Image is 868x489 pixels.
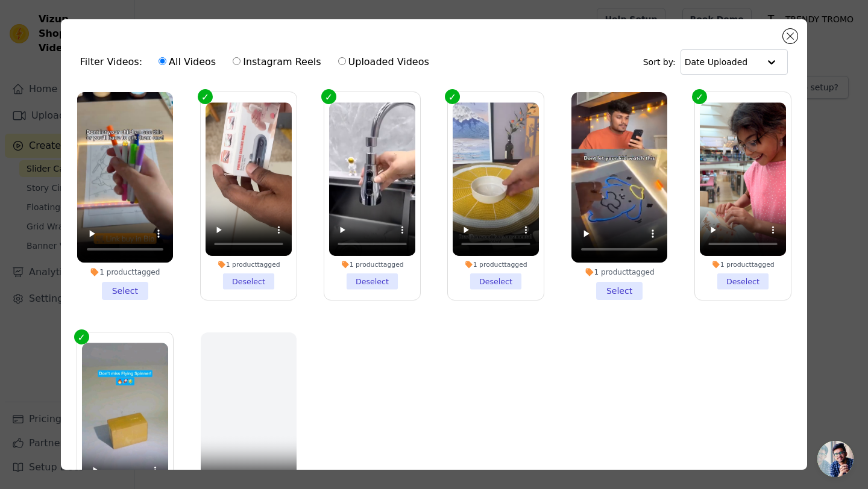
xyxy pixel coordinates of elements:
[338,54,430,70] label: Uploaded Videos
[783,29,797,43] button: Close modal
[453,260,539,269] div: 1 product tagged
[329,260,415,269] div: 1 product tagged
[643,49,788,75] div: Sort by:
[700,260,786,269] div: 1 product tagged
[206,260,292,269] div: 1 product tagged
[77,267,173,277] div: 1 product tagged
[158,54,216,70] label: All Videos
[232,54,321,70] label: Instagram Reels
[571,267,667,277] div: 1 product tagged
[80,48,436,76] div: Filter Videos:
[817,441,854,477] a: Open chat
